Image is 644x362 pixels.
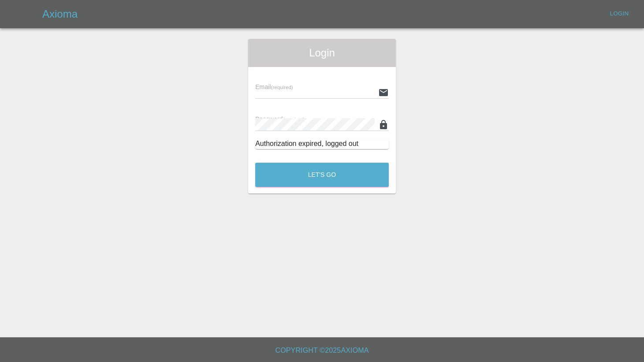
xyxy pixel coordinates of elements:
[271,85,293,90] small: (required)
[255,83,293,90] span: Email
[42,7,78,21] h5: Axioma
[605,7,633,21] a: Login
[255,138,389,149] div: Authorization expired, logged out
[255,46,389,60] span: Login
[7,344,637,357] h6: Copyright © 2025 Axioma
[255,163,389,187] button: Let's Go
[255,116,305,123] span: Password
[283,117,305,122] small: (required)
